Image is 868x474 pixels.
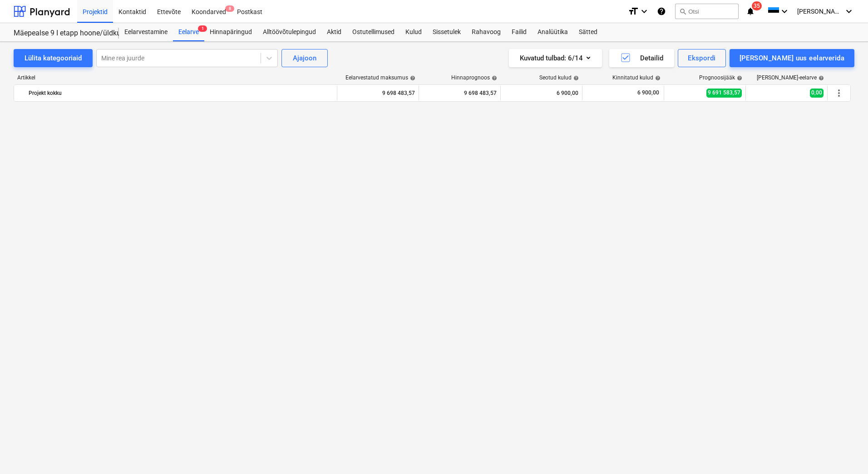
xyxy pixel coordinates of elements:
span: help [408,75,415,81]
span: 9 691 583,57 [706,89,742,97]
i: keyboard_arrow_down [843,6,854,17]
div: Ajajoon [293,52,316,64]
button: Detailid [609,49,674,67]
span: help [817,75,824,81]
i: Abikeskus [657,6,666,17]
span: 1 [198,25,207,32]
div: 9 698 483,57 [341,86,415,100]
button: Kuvatud tulbad:6/14 [509,49,602,67]
span: Rohkem tegevusi [833,88,844,99]
a: Ostutellimused [347,23,400,41]
a: Hinnapäringud [204,23,257,41]
span: help [572,75,579,81]
span: [PERSON_NAME] [797,8,843,15]
span: 35 [752,1,762,10]
div: Prognoosijääk [699,74,742,81]
button: Ekspordi [678,49,725,67]
div: Hinnaprognoos [451,74,497,81]
div: Eelarvestatud maksumus [345,74,415,81]
div: Detailid [620,52,663,64]
span: help [653,75,661,81]
div: Artikkel [14,74,338,81]
span: search [679,8,686,15]
span: help [490,75,497,81]
iframe: Chat Widget [823,430,868,474]
span: 0,00 [810,89,824,97]
a: Rahavoog [466,23,506,41]
a: Alltöövõtulepingud [257,23,321,41]
span: help [735,75,742,81]
div: 6 900,00 [504,86,578,100]
a: Eelarve1 [173,23,204,41]
button: Ajajoon [281,49,328,67]
a: Sätted [573,23,603,41]
div: Kinnitatud kulud [612,74,661,81]
a: Sissetulek [427,23,466,41]
div: [PERSON_NAME]-eelarve [757,74,824,81]
a: Kulud [400,23,427,41]
i: format_size [628,6,639,17]
i: notifications [746,6,755,17]
div: Kuvatud tulbad : 6/14 [520,52,591,64]
button: [PERSON_NAME] uus eelarverida [730,49,854,67]
button: Lülita kategooriaid [14,49,93,67]
a: Eelarvestamine [119,23,173,41]
div: Lülita kategooriaid [25,52,82,64]
a: Aktid [321,23,347,41]
span: 6 900,00 [636,89,660,97]
div: [PERSON_NAME] uus eelarverida [740,52,844,64]
button: Otsi [675,4,739,19]
div: Projekt kokku [29,86,333,100]
a: Failid [506,23,532,41]
span: 8 [225,5,234,12]
a: Analüütika [532,23,573,41]
i: keyboard_arrow_down [779,6,790,17]
div: Eelarve [173,23,204,41]
div: Ekspordi [688,52,715,64]
div: Seotud kulud [539,74,579,81]
div: Mäepealse 9 I etapp hoone/üldkulud//maatööd (2101988//2101671) [14,29,108,38]
i: keyboard_arrow_down [639,6,650,17]
div: 9 698 483,57 [423,86,497,100]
